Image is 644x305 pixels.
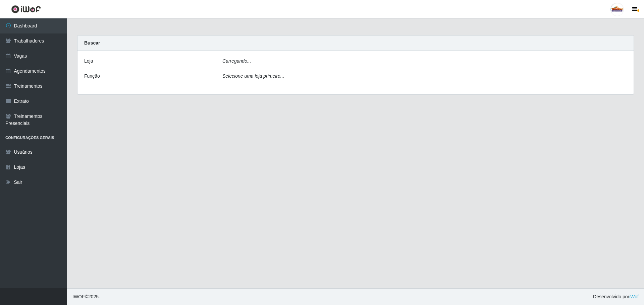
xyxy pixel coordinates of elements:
[629,294,639,299] a: iWof
[72,293,100,300] span: © 2025 .
[84,58,93,65] label: Loja
[72,294,85,299] span: IWOF
[593,293,639,300] span: Desenvolvido por
[222,58,251,64] i: Carregando...
[84,40,100,46] strong: Buscar
[11,5,41,13] img: CoreUI Logo
[84,73,100,80] label: Função
[222,73,284,79] i: Selecione uma loja primeiro...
